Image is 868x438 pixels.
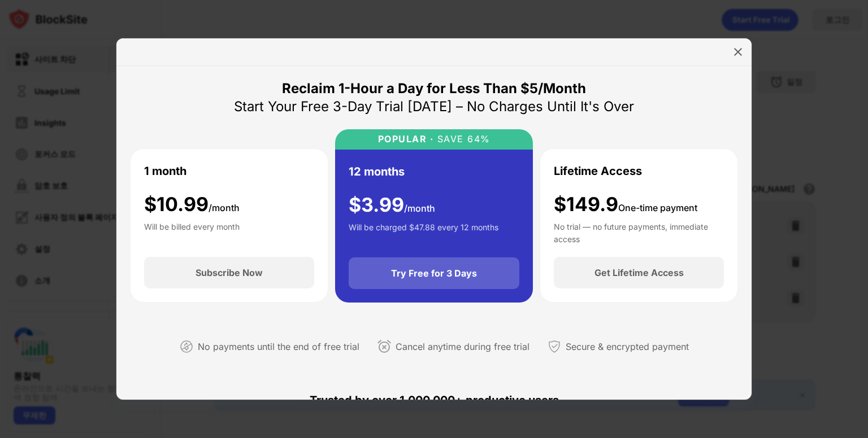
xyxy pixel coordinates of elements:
div: No trial — no future payments, immediate access [554,221,724,243]
div: No payments until the end of free trial [198,339,359,355]
div: Cancel anytime during free trial [396,339,530,355]
img: cancel-anytime [377,340,391,353]
img: secured-payment [548,340,561,353]
div: 12 months [349,163,405,180]
div: 1 month [144,163,186,179]
span: /month [404,203,435,214]
div: $ 3.99 [349,194,435,217]
div: Try Free for 3 Days [391,268,477,279]
div: Start Your Free 3-Day Trial [DATE] – No Charges Until It's Over [234,98,634,116]
div: Subscribe Now [196,267,263,278]
div: POPULAR · [378,134,434,144]
div: $149.9 [554,193,697,216]
div: Will be charged $47.88 every 12 months [349,221,498,244]
span: /month [209,202,240,213]
div: SAVE 64% [433,134,491,144]
div: Lifetime Access [554,163,642,179]
div: Secure & encrypted payment [566,339,689,355]
div: $ 10.99 [144,193,240,216]
span: One-time payment [618,202,697,213]
img: not-paying [180,340,193,353]
div: Will be billed every month [144,221,240,243]
div: Reclaim 1-Hour a Day for Less Than $5/Month [282,80,586,98]
div: Get Lifetime Access [594,267,684,278]
div: Trusted by over 1,000,000+ productive users [130,373,738,427]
